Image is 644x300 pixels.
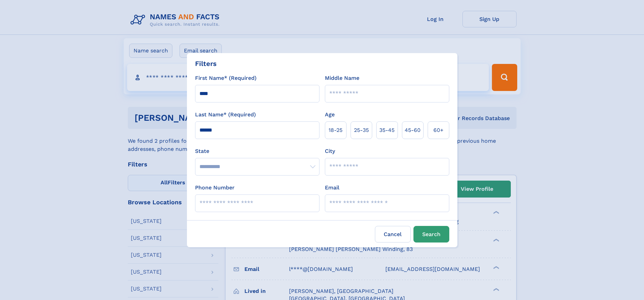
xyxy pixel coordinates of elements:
span: 35‑45 [379,126,395,134]
button: Search [413,226,449,243]
label: Cancel [375,226,411,243]
label: Last Name* (Required) [195,111,256,119]
label: State [195,147,319,155]
span: 25‑35 [354,126,369,134]
div: Filters [195,59,217,69]
label: Phone Number [195,184,235,192]
label: First Name* (Required) [195,74,257,82]
span: 45‑60 [405,126,421,134]
label: City [325,147,335,155]
label: Age [325,111,335,119]
span: 18‑25 [329,126,342,134]
label: Email [325,184,339,192]
label: Middle Name [325,74,359,82]
span: 60+ [433,126,444,134]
